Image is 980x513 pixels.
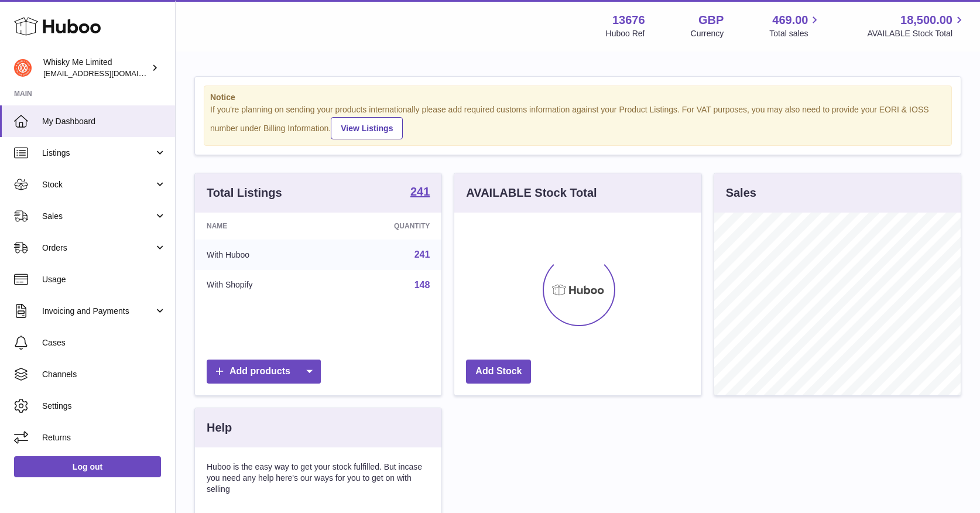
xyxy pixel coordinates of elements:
[769,12,821,39] a: 469.00 Total sales
[42,369,166,380] span: Channels
[43,69,172,78] span: [EMAIL_ADDRESS][DOMAIN_NAME]
[195,213,328,240] th: Name
[195,270,328,300] td: With Shopify
[691,28,724,39] div: Currency
[410,186,430,197] strong: 241
[414,249,430,259] a: 241
[612,12,645,28] strong: 13676
[410,186,430,200] a: 241
[42,179,154,190] span: Stock
[867,12,966,39] a: 18,500.00 AVAILABLE Stock Total
[207,461,430,495] p: Huboo is the easy way to get your stock fulfilled. But incase you need any help here's our ways f...
[42,432,166,443] span: Returns
[42,242,154,254] span: Orders
[772,12,808,28] span: 469.00
[42,337,166,348] span: Cases
[210,104,945,139] div: If you're planning on sending your products internationally please add required customs informati...
[328,213,441,240] th: Quantity
[210,92,945,103] strong: Notice
[207,420,232,436] h3: Help
[900,12,952,28] span: 18,500.00
[42,274,166,285] span: Usage
[331,117,403,139] a: View Listings
[726,185,756,201] h3: Sales
[43,57,149,79] div: Whisky Me Limited
[606,28,645,39] div: Huboo Ref
[466,185,597,201] h3: AVAILABLE Stock Total
[414,280,430,290] a: 148
[769,28,821,39] span: Total sales
[867,28,966,39] span: AVAILABLE Stock Total
[195,240,328,270] td: With Huboo
[42,306,154,317] span: Invoicing and Payments
[466,360,531,384] a: Add Stock
[42,211,154,222] span: Sales
[42,116,166,127] span: My Dashboard
[698,12,724,28] strong: GBP
[14,59,32,77] img: orders@whiskyshop.com
[42,401,166,412] span: Settings
[14,456,161,477] a: Log out
[207,360,321,384] a: Add products
[42,148,154,159] span: Listings
[207,185,282,201] h3: Total Listings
